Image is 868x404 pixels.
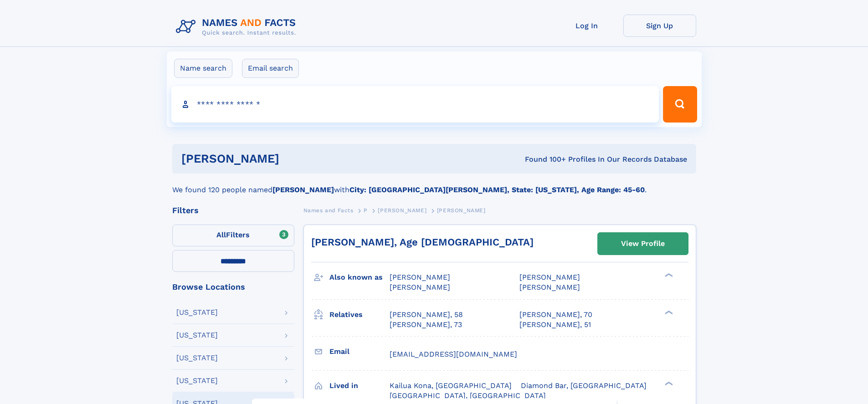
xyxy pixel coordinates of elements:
span: Diamond Bar, [GEOGRAPHIC_DATA] [521,381,647,390]
a: [PERSON_NAME], 51 [519,320,591,330]
div: View Profile [621,233,665,254]
h3: Email [329,344,390,359]
label: Name search [174,59,232,78]
div: Browse Locations [172,283,294,291]
div: [US_STATE] [176,309,218,316]
div: Found 100+ Profiles In Our Records Database [402,154,687,164]
div: ❯ [663,380,673,386]
span: [PERSON_NAME] [519,273,580,281]
a: [PERSON_NAME], 70 [519,310,592,320]
span: [PERSON_NAME] [390,273,450,281]
label: Email search [242,59,299,78]
h3: Relatives [329,307,390,322]
span: [PERSON_NAME] [390,283,450,291]
div: [US_STATE] [176,377,218,384]
a: Sign Up [623,15,696,37]
span: [PERSON_NAME] [519,283,580,291]
div: We found 120 people named with . [172,174,696,195]
a: Log In [550,15,623,37]
a: View Profile [598,233,688,255]
div: ❯ [663,272,673,278]
span: [EMAIL_ADDRESS][DOMAIN_NAME] [390,350,517,358]
a: [PERSON_NAME], 58 [390,310,463,320]
span: [GEOGRAPHIC_DATA], [GEOGRAPHIC_DATA] [390,391,546,400]
div: [US_STATE] [176,332,218,339]
a: Names and Facts [303,205,354,216]
span: [PERSON_NAME] [437,207,486,214]
div: ❯ [663,309,673,315]
a: [PERSON_NAME] [378,205,426,216]
b: City: [GEOGRAPHIC_DATA][PERSON_NAME], State: [US_STATE], Age Range: 45-60 [349,185,645,194]
span: All [216,230,226,239]
h3: Lived in [329,378,390,394]
span: Kailua Kona, [GEOGRAPHIC_DATA] [390,381,512,390]
label: Filters [172,225,294,246]
span: [PERSON_NAME] [378,207,426,214]
div: [US_STATE] [176,354,218,362]
span: P [364,207,368,214]
input: search input [171,86,659,123]
b: [PERSON_NAME] [272,185,334,194]
h1: [PERSON_NAME] [181,153,402,164]
a: [PERSON_NAME], 73 [390,320,462,330]
img: Logo Names and Facts [172,15,303,39]
button: Search Button [663,86,697,123]
div: Filters [172,206,294,215]
a: [PERSON_NAME], Age [DEMOGRAPHIC_DATA] [311,236,534,248]
h3: Also known as [329,270,390,285]
a: P [364,205,368,216]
